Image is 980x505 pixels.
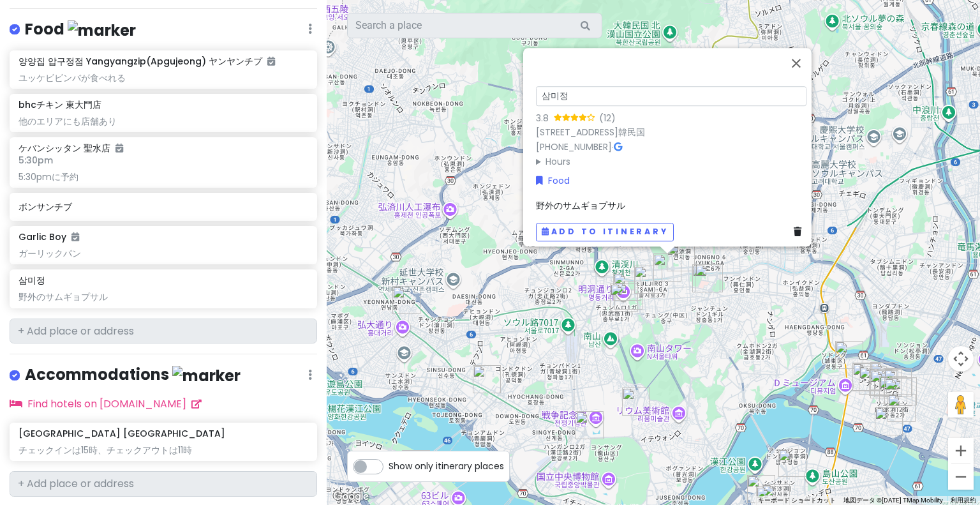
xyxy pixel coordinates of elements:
[10,319,317,344] input: + Add place or address
[19,428,225,439] h6: [GEOGRAPHIC_DATA] [GEOGRAPHIC_DATA]
[852,363,880,391] div: 뚜까따 슈퍼 TUKATA SUPER Seongsu
[536,199,625,212] span: 野外のサムギョプサル
[948,346,974,372] button: 地図のカメラ コントロール
[843,497,943,504] span: 地図データ ©[DATE] TMap Mobility
[19,171,308,183] div: 5:30pmに予約
[884,378,912,406] div: KT &Tプラネット
[536,140,612,153] a: [PHONE_NUMBER]
[68,20,136,40] img: marker
[575,411,604,439] div: ボンサンチブ
[19,201,308,213] h6: ボンサンチブ
[835,341,863,369] div: ANGLAN
[347,13,602,38] input: Search a place
[948,464,974,490] button: ズームアウト
[71,232,79,241] i: Added to itinerary
[19,154,53,167] span: 5:30pm
[869,368,897,396] div: I'm donut ? Seongsu 아임도넛 성수점
[599,111,616,125] div: (12)
[622,388,650,416] div: Magpie Brewshop (맥파이 브루샵)
[781,48,812,79] button: 閉じる
[610,283,638,312] div: RECLOW
[758,496,836,505] button: キーボード ショートカット
[19,72,308,84] div: ユッケビビンバが食べれる
[392,286,420,314] div: 50PAGE
[19,248,308,259] div: ガーリックパン
[614,282,642,310] div: On the spot Myeongdong
[887,394,916,422] div: ハウスノーウェアソウル
[389,459,504,473] span: Show only itinerary places
[19,116,308,127] div: 他のエリアにも店舗あり
[267,57,275,66] i: Added to itinerary
[634,266,662,294] div: Euljiro Brewing
[613,273,641,301] div: オリーブヤング フラッグシップストア
[778,449,806,477] div: 양양집 압구정점 Yangyangzip(Apgujeong) ヤンヤンチプ
[536,126,645,139] a: [STREET_ADDRESS]韓民国
[25,19,136,40] h4: Food
[948,438,974,464] button: ズームイン
[115,144,123,153] i: Added to itinerary
[536,86,806,106] input: Add a title
[473,365,501,393] div: MysterLee Brewing Co
[884,368,912,396] div: ケバンシッタン 聖水店
[536,84,806,169] div: ·
[536,174,570,188] a: Food
[19,231,79,243] h6: Garlic Boy
[19,444,308,456] div: チェックインは15時、チェックアウトは11時
[19,291,308,303] div: 野外のサムギョプサル
[536,223,674,241] button: Add to itinerary
[10,471,317,497] input: + Add place or address
[536,155,806,169] summary: Hours
[695,264,723,292] div: dundun
[10,396,202,411] a: Find hotels on [DOMAIN_NAME]
[667,243,695,271] div: Garlic Boy
[172,366,241,386] img: marker
[879,376,907,404] div: hetras seongsu
[653,253,681,282] div: 삼미정
[692,264,720,292] div: bhcチキン 東大門店
[25,365,241,386] h4: Accommodations
[402,450,430,478] div: ロンドンベーグルミュージアム 汝矣島（ヨイド）
[19,142,123,154] h6: ケバンシッタン 聖水店
[330,488,372,505] img: Google
[794,225,806,239] a: Delete place
[889,377,917,405] div: nyunyu LAB＋
[747,475,775,503] div: NICE WEATHER MARKET カロスキル店
[870,370,898,398] div: Kodak Corner Shop
[19,99,101,110] h6: bhcチキン 東大門店
[852,363,880,391] div: TETO OBJET 테토성수플래그십스토어
[330,488,372,505] a: Google マップでこの地域を開きます（新しいウィンドウが開きます）
[951,497,976,504] a: 利用規約（新しいタブで開きます）
[859,366,887,395] div: 뉴믹스커피 (New Mix coffee)
[19,275,45,286] h6: 삼미정
[874,369,902,397] div: samuel smalls
[614,142,622,151] i: Google Maps
[948,392,974,418] button: 地図上にペグマンをドロップして、ストリートビューを開きます
[870,362,898,390] div: Artbox Seongsu Station
[875,407,903,435] div: HBC coffee
[19,56,275,67] h6: 양양집 압구정점 Yangyangzip(Apgujeong) ヤンヤンチプ
[536,111,554,125] div: 3.8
